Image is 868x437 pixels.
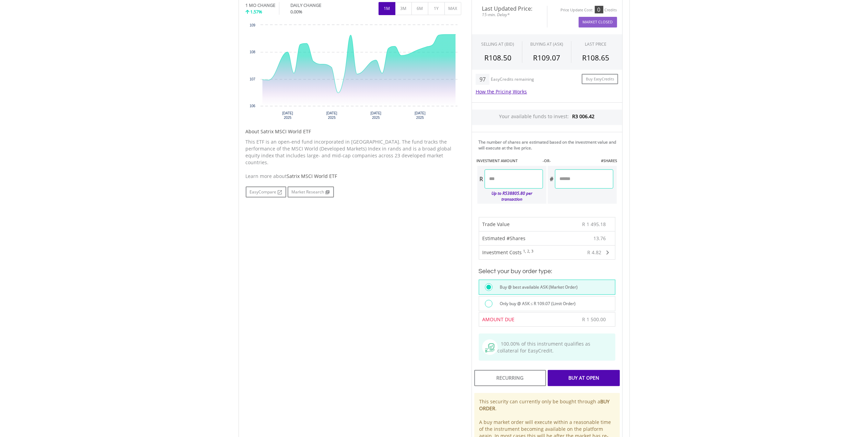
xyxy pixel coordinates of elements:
[288,187,334,198] a: Market Research
[561,8,593,13] div: Price Update Cost:
[246,187,286,198] a: EasyCompare
[474,370,546,386] div: Recurring
[595,6,603,13] div: 0
[479,398,610,412] b: BUY ORDER
[251,9,263,15] span: 1.57%
[250,104,255,108] text: 106
[498,340,591,354] span: 100.00% of this instrument qualifies as collateral for EasyCredit.
[326,111,337,120] text: [DATE] 2025
[496,283,578,291] label: Buy @ best available ASK (Market Order)
[290,9,302,15] span: 0.00%
[572,113,595,120] span: R3 006.42
[282,111,293,120] text: [DATE] 2025
[594,235,606,242] span: 13.76
[250,77,255,81] text: 107
[287,173,337,179] span: Satrix MSCI World ETF
[428,2,445,15] button: 1Y
[483,316,515,323] span: AMOUNT DUE
[579,17,617,27] button: Market Closed
[483,249,522,256] span: Investment Costs
[496,300,576,307] label: Only buy @ ASK ≤ R 109.07 (Limit Order)
[585,41,607,47] div: LAST PRICE
[485,343,495,352] img: collateral-qualifying-green.svg
[477,158,518,164] label: INVESTMENT AMOUNT
[444,2,461,15] button: MAX
[477,11,542,18] span: 15-min. Delay*
[483,221,510,227] span: Trade Value
[290,2,344,9] div: DAILY CHANGE
[246,138,461,166] p: This ETF is an open-end fund incorporated in [GEOGRAPHIC_DATA]. The fund tracks the performance o...
[530,41,563,47] span: BUYING AT (ASK)
[533,53,560,63] span: R109.07
[370,111,381,120] text: [DATE] 2025
[548,169,555,189] div: #
[605,8,617,13] div: Credits
[582,74,618,85] a: Buy EasyCredits
[477,6,542,11] span: Last Updated Price:
[246,22,461,125] div: Chart. Highcharts interactive chart.
[582,316,606,323] span: R 1 500.00
[601,158,617,164] label: #SHARES
[479,139,620,151] div: The number of shares are estimated based on the investment value and will execute at the live price.
[472,110,622,125] div: Your available funds to invest:
[484,53,511,63] span: R108.50
[582,53,610,63] span: R108.65
[379,2,395,15] button: 1M
[588,249,602,256] span: R 4.82
[523,249,534,254] sup: 1, 2, 3
[483,235,526,242] span: Estimated #Shares
[477,169,485,189] div: R
[479,267,615,276] h3: Select your buy order type:
[246,2,276,9] div: 1 MO CHANGE
[476,88,527,95] a: How the Pricing Works
[415,111,426,120] text: [DATE] 2025
[476,74,489,85] div: 97
[395,2,412,15] button: 3M
[582,221,606,227] span: R 1 495.18
[481,41,514,47] div: SELLING AT (BID)
[412,2,428,15] button: 6M
[491,77,534,83] div: EasyCredits remaining
[246,173,461,180] div: Learn more about
[543,158,551,164] label: -OR-
[250,50,255,54] text: 108
[250,23,255,27] text: 109
[246,128,461,135] h5: About Satrix MSCI World ETF
[548,370,620,386] div: Buy At Open
[477,189,543,204] div: Up to R538805.80 per transaction
[246,22,461,125] svg: Interactive chart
